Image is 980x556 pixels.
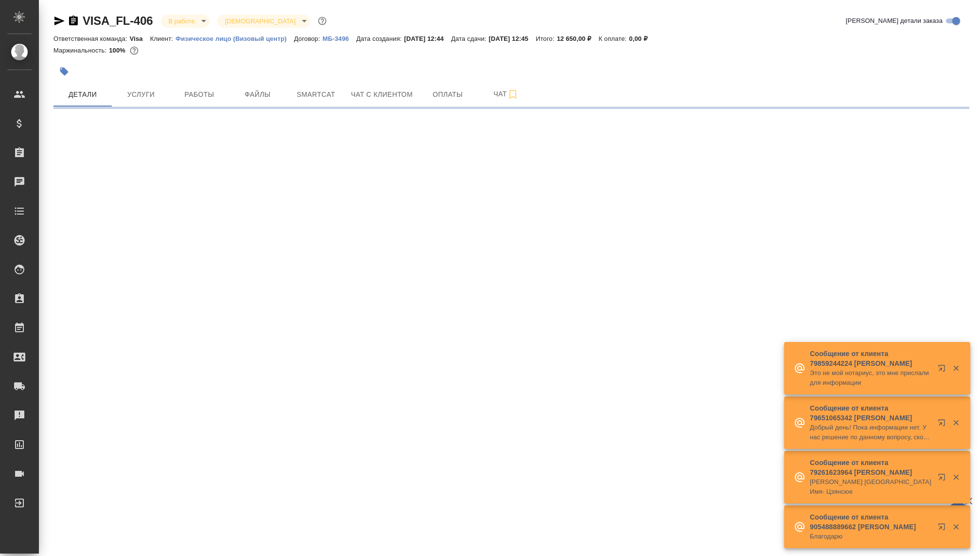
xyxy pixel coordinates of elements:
[810,512,931,532] p: Сообщение от клиента 905488889662 [PERSON_NAME]
[946,364,966,373] button: Закрыть
[810,458,931,477] p: Сообщение от клиента 79261623964 [PERSON_NAME]
[351,89,413,101] span: Чат с клиентом
[217,15,310,28] div: В работе
[356,35,404,42] p: Дата создания:
[598,35,629,42] p: К оплате:
[322,34,356,42] a: МБ-3496
[176,89,223,101] span: Работы
[175,35,294,42] p: Физическое лицо (Визовый центр)
[810,477,931,497] p: [PERSON_NAME] [GEOGRAPHIC_DATA] Имя- Цзянсюе
[404,35,451,42] p: [DATE] 12:44
[234,89,281,101] span: Файлы
[932,413,955,436] button: Открыть в новой вкладке
[629,35,655,42] p: 0,00 ₽
[451,35,489,42] p: Дата сдачи:
[483,88,529,100] span: Чат
[53,47,109,54] p: Маржинальность:
[424,89,471,101] span: Оплаты
[810,423,931,442] p: Добрый день! Пока информации нет. У нас решение по данному вопросу, скорее всего, будет принято ближ
[53,35,130,42] p: Ответственная команда:
[166,17,198,25] button: В работе
[83,14,153,27] a: VISA_FL-406
[322,35,356,42] p: МБ-3496
[810,349,931,368] p: Сообщение от клиента 79859244224 [PERSON_NAME]
[59,89,106,101] span: Детали
[946,418,966,427] button: Закрыть
[109,47,128,54] p: 100%
[557,35,598,42] p: 12 650,00 ₽
[53,15,65,27] button: Скопировать ссылку для ЯМессенджера
[810,532,931,541] p: Благодарю
[846,16,943,26] span: [PERSON_NAME] детали заказа
[489,35,536,42] p: [DATE] 12:45
[130,35,150,42] p: Visa
[53,61,75,82] button: Добавить тэг
[932,359,955,382] button: Открыть в новой вкладке
[68,15,79,27] button: Скопировать ссылку
[316,15,329,27] button: Доп статусы указывают на важность/срочность заказа
[294,35,323,42] p: Договор:
[161,15,210,28] div: В работе
[128,44,140,57] button: 0.00 RUB;
[293,89,339,101] span: Smartcat
[946,473,966,482] button: Закрыть
[932,467,955,491] button: Открыть в новой вкладке
[932,517,955,540] button: Открыть в новой вкладке
[222,17,298,25] button: [DEMOGRAPHIC_DATA]
[810,368,931,388] p: Это не мой нотариус, это мне прислали для информации
[536,35,557,42] p: Итого:
[946,522,966,531] button: Закрыть
[118,89,164,101] span: Услуги
[175,34,294,42] a: Физическое лицо (Визовый центр)
[150,35,175,42] p: Клиент:
[507,89,519,100] svg: Подписаться
[810,403,931,423] p: Сообщение от клиента 79651065342 [PERSON_NAME]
